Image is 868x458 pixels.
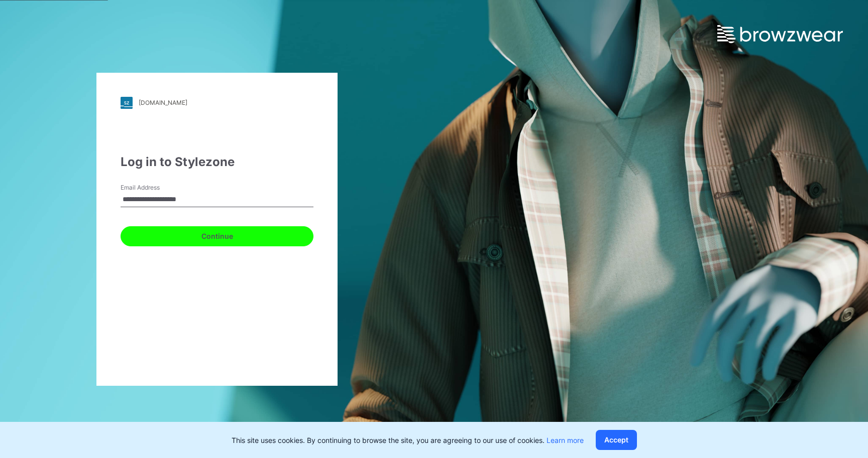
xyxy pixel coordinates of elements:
img: browzwear-logo.e42bd6dac1945053ebaf764b6aa21510.svg [717,25,843,43]
a: Learn more [547,436,584,444]
button: Continue [121,226,313,246]
div: [DOMAIN_NAME] [139,99,187,106]
p: This site uses cookies. By continuing to browse the site, you are agreeing to our use of cookies. [232,435,584,445]
a: [DOMAIN_NAME] [121,97,313,109]
label: Email Address [121,183,191,192]
img: stylezone-logo.562084cfcfab977791bfbf7441f1a819.svg [121,97,133,109]
div: Log in to Stylezone [121,153,313,171]
button: Accept [596,430,637,450]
